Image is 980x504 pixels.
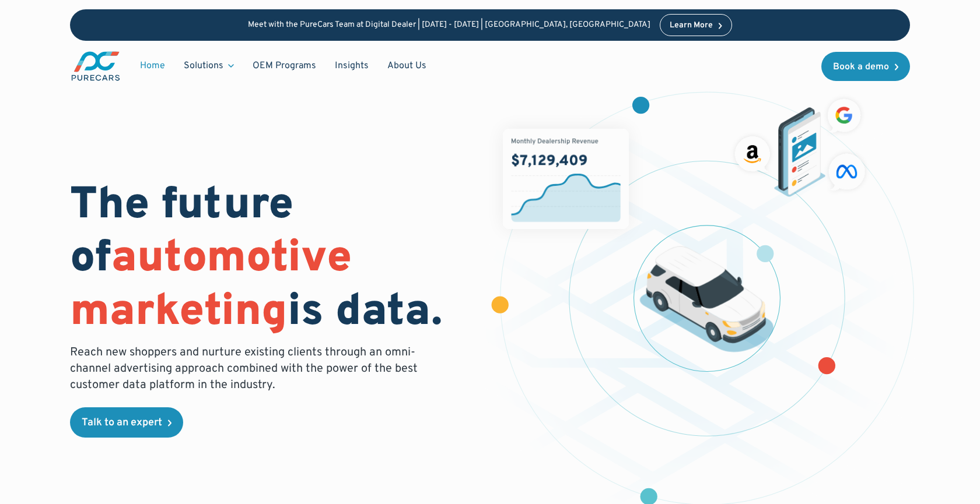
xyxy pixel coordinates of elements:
[131,55,174,77] a: Home
[70,407,183,438] a: Talk to an expert
[730,94,870,197] img: ads on social media and advertising partners
[378,55,436,77] a: About Us
[174,55,243,77] div: Solutions
[503,129,629,230] img: chart showing monthly dealership revenue of $7m
[70,344,425,393] p: Reach new shoppers and nurture existing clients through an omni-channel advertising approach comb...
[70,231,352,340] span: automotive marketing
[70,50,121,82] a: main
[670,22,713,30] div: Learn More
[70,180,476,340] h1: The future of is data.
[70,50,121,82] img: purecars logo
[660,14,732,36] a: Learn More
[325,55,378,77] a: Insights
[833,62,889,72] div: Book a demo
[640,246,774,353] img: illustration of a vehicle
[243,55,325,77] a: OEM Programs
[184,59,223,72] div: Solutions
[821,52,910,81] a: Book a demo
[82,418,162,428] div: Talk to an expert
[248,20,650,30] p: Meet with the PureCars Team at Digital Dealer | [DATE] - [DATE] | [GEOGRAPHIC_DATA], [GEOGRAPHIC_...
